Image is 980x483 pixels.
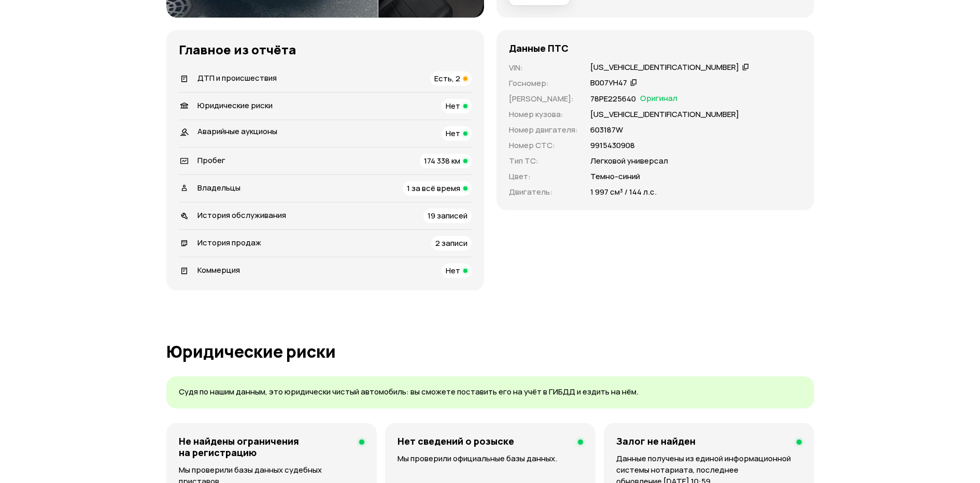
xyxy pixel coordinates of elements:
span: 2 записи [435,238,467,248]
div: [US_VEHICLE_IDENTIFICATION_NUMBER] [590,62,739,73]
h3: Главное из отчёта [179,42,472,57]
h1: Юридические риски [166,342,814,361]
span: ДТП и происшествия [197,72,277,83]
p: Судя по нашим данным, это юридически чистый автомобиль: вы сможете поставить его на учёт в ГИБДД ... [179,387,802,398]
span: Нет [446,100,460,111]
p: 9915430908 [590,140,635,151]
span: История продаж [197,237,261,248]
span: 19 записей [428,210,467,221]
p: Тип ТС : [509,155,578,167]
p: VIN : [509,62,578,74]
span: 174 338 км [424,155,460,166]
p: Мы проверили официальные базы данных. [397,453,583,464]
p: 78РЕ225640 [590,93,636,105]
span: Юридические риски [197,100,273,111]
p: Номер СТС : [509,140,578,151]
h4: Нет сведений о розыске [397,435,514,447]
p: [PERSON_NAME] : [509,93,578,105]
p: [US_VEHICLE_IDENTIFICATION_NUMBER] [590,109,739,120]
p: Темно-синий [590,171,640,182]
p: Номер кузова : [509,109,578,120]
span: Пробег [197,155,225,166]
h4: Данные ПТС [509,42,569,54]
span: Аварийные аукционы [197,126,277,137]
span: 1 за всё время [407,183,460,194]
p: Легковой универсал [590,155,668,167]
p: Номер двигателя : [509,124,578,136]
span: Нет [446,265,460,276]
p: 603187W [590,124,623,136]
span: Оригинал [640,93,677,105]
span: Нет [446,128,460,139]
span: Есть, 2 [434,73,460,84]
div: В007УН47 [590,78,627,89]
span: Коммерция [197,265,240,275]
p: 1 997 см³ / 144 л.с. [590,186,657,198]
h4: Не найдены ограничения на регистрацию [179,435,351,458]
h4: Залог не найден [616,435,695,447]
p: Цвет : [509,171,578,182]
span: Владельцы [197,182,240,193]
span: История обслуживания [197,210,286,221]
p: Госномер : [509,78,578,89]
p: Двигатель : [509,186,578,198]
